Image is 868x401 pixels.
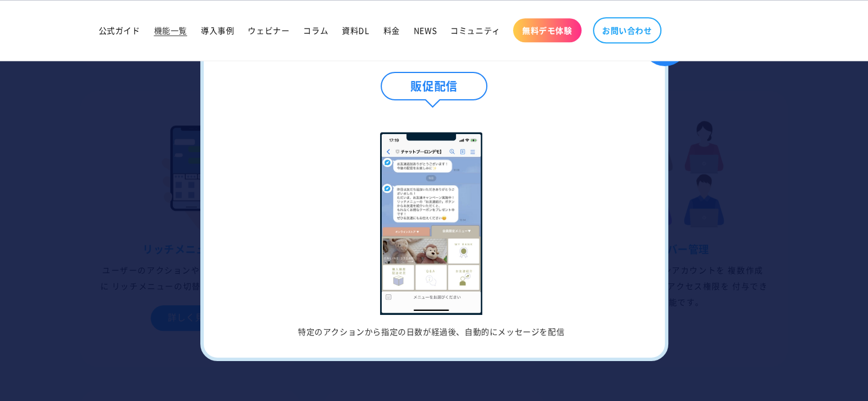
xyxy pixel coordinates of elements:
[335,18,376,42] a: 資料DL
[414,25,437,35] span: NEWS
[248,25,289,35] span: ウェビナー
[380,132,483,315] img: cs-11-1_2x_1205b233-7066-4df2-8320-7b92f97548d7_600x.jpg
[377,18,407,42] a: 料金
[383,25,400,35] span: 料金
[593,17,661,43] a: お問い合わせ
[201,25,234,35] span: 導入事例
[381,72,487,100] h4: 販促配信
[522,25,572,35] span: 無料デモ体験
[194,18,241,42] a: 導入事例
[244,326,619,337] h5: 特定のアクションから指定の日数が経過後、自動的にメッセージを配信
[92,18,147,42] a: 公式ガイド
[154,25,187,35] span: 機能一覧
[241,18,296,42] a: ウェビナー
[407,18,443,42] a: NEWS
[296,18,335,42] a: コラム
[443,18,507,42] a: コミュニティ
[602,25,652,35] span: お問い合わせ
[342,25,369,35] span: 資料DL
[450,25,500,35] span: コミュニティ
[513,18,582,42] a: 無料デモ体験
[303,25,328,35] span: コラム
[99,25,140,35] span: 公式ガイド
[147,18,194,42] a: 機能一覧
